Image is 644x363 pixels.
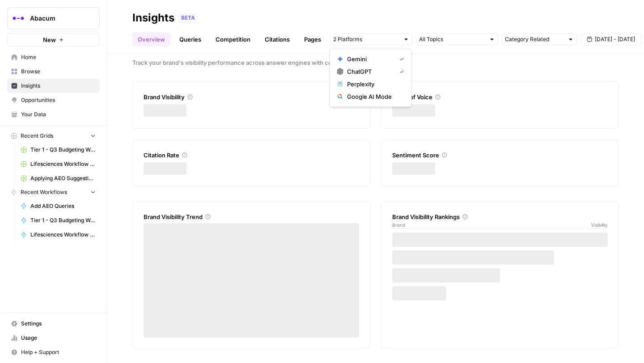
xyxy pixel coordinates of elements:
span: Tier 1 - Q3 Budgeting Workflows Grid [30,146,96,154]
span: Your Data [21,110,96,118]
a: Home [7,50,100,64]
a: Lifesciences Workflow ([DATE]) [17,228,100,242]
a: Insights [7,79,100,93]
span: New [43,35,56,44]
a: Opportunities [7,93,100,107]
button: Recent Grids [7,129,100,143]
div: Brand Visibility Rankings [392,212,608,221]
span: Gemini [347,55,393,63]
input: Category Related [505,35,564,44]
div: Brand Visibility [144,93,359,101]
button: Workspace: Abacum [7,7,100,30]
a: Your Data [7,107,100,122]
span: Lifesciences Workflow ([DATE]) Grid [30,160,96,168]
div: BETA [178,13,198,22]
div: Share of Voice [392,93,608,101]
span: Tier 1 - Q3 Budgeting Workflows [30,216,96,224]
span: Perplexity [347,80,401,89]
button: New [7,33,100,46]
span: Applying AEO Suggestions [30,174,96,182]
a: Tier 1 - Q3 Budgeting Workflows [17,213,100,228]
button: Recent Workflows [7,186,100,199]
span: Brand [392,221,405,228]
span: Add AEO Queries [30,202,96,210]
div: Insights [132,11,174,25]
span: Recent Workflows [21,188,67,196]
span: Track your brand's visibility performance across answer engines with comprehensive metrics. [132,58,619,67]
a: Settings [7,317,100,331]
a: Applying AEO Suggestions [17,171,100,186]
span: Usage [21,334,96,342]
a: Lifesciences Workflow ([DATE]) Grid [17,157,100,171]
input: 2 Platforms [333,35,399,44]
a: Overview [132,32,170,46]
span: [DATE] - [DATE] [595,35,635,43]
span: Abacum [30,14,84,23]
span: Home [21,53,96,61]
a: Citations [259,32,295,46]
a: Browse [7,64,100,79]
span: Settings [21,320,96,328]
a: Pages [299,32,326,46]
span: Insights [21,82,96,90]
button: Help + Support [7,345,100,359]
span: Help + Support [21,348,96,356]
input: All Topics [419,35,485,44]
span: Recent Grids [21,132,53,140]
div: Brand Visibility Trend [144,212,359,221]
a: Queries [174,32,207,46]
a: Add AEO Queries [17,199,100,213]
span: Google AI Mode [347,92,401,101]
a: Tier 1 - Q3 Budgeting Workflows Grid [17,143,100,157]
button: [DATE] - [DATE] [580,34,641,45]
img: Abacum Logo [10,10,26,26]
a: Usage [7,331,100,345]
a: Competition [210,32,256,46]
span: Lifesciences Workflow ([DATE]) [30,231,96,239]
span: Opportunities [21,96,96,104]
div: Citation Rate [144,151,359,160]
span: Browse [21,68,96,76]
div: Sentiment Score [392,151,608,160]
span: ChatGPT [347,67,393,76]
span: Visibility [591,221,608,228]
